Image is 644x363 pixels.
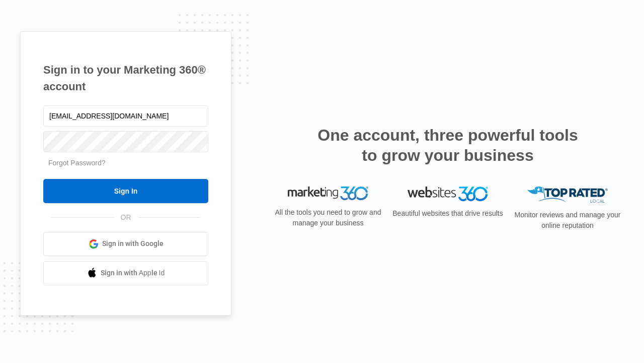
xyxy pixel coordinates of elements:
[102,238,164,249] span: Sign in with Google
[391,208,504,219] p: Beautiful websites that drive results
[43,179,208,203] input: Sign In
[527,187,608,203] img: Top Rated Local
[43,62,208,95] h1: Sign in to your Marketing 360® account
[101,268,165,278] span: Sign in with Apple Id
[43,261,208,285] a: Sign in with Apple Id
[272,207,384,228] p: All the tools you need to grow and manage your business
[288,187,368,201] img: Marketing 360
[48,159,106,167] a: Forgot Password?
[408,187,488,201] img: Websites 360
[114,212,138,223] span: OR
[314,125,581,165] h2: One account, three powerful tools to grow your business
[43,232,208,256] a: Sign in with Google
[511,210,624,231] p: Monitor reviews and manage your online reputation
[43,105,208,127] input: Email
